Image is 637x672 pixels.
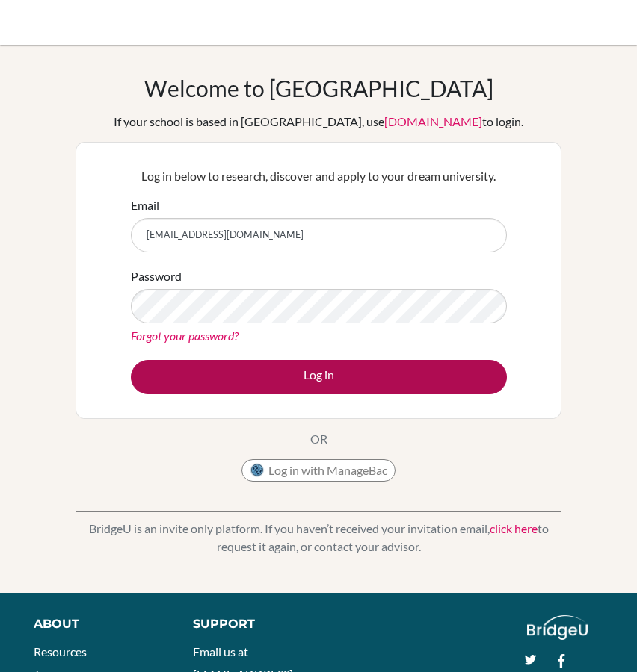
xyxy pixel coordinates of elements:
[144,75,493,102] h1: Welcome to [GEOGRAPHIC_DATA]
[131,360,507,394] button: Log in
[527,615,588,640] img: logo_white@2x-f4f0deed5e89b7ecb1c2cc34c3e3d731f90f0f143d5ea2071677605dd97b5244.png
[131,196,159,214] label: Email
[114,113,523,131] div: If your school is based in [GEOGRAPHIC_DATA], use to login.
[34,644,87,659] a: Resources
[384,114,482,128] a: [DOMAIN_NAME]
[241,459,396,482] button: Log in with ManageBac
[131,267,182,285] label: Password
[131,167,507,185] p: Log in below to research, discover and apply to your dream university.
[310,430,327,448] p: OR
[490,521,538,535] a: click here
[34,615,159,633] div: About
[76,520,561,556] p: BridgeU is an invite only platform. If you haven’t received your invitation email, to request it ...
[131,329,239,343] a: Forgot your password?
[193,615,305,633] div: Support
